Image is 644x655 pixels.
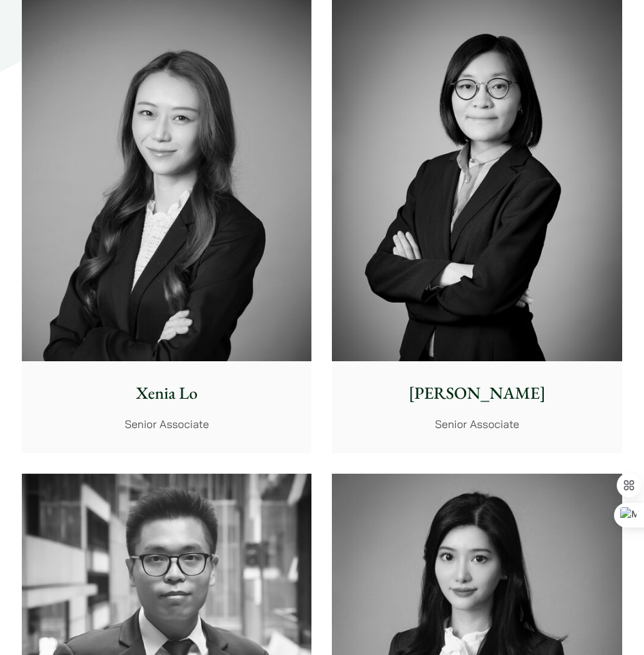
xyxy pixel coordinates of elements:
[31,381,302,406] p: Xenia Lo
[342,381,613,406] p: [PERSON_NAME]
[342,416,613,432] p: Senior Associate
[31,416,302,432] p: Senior Associate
